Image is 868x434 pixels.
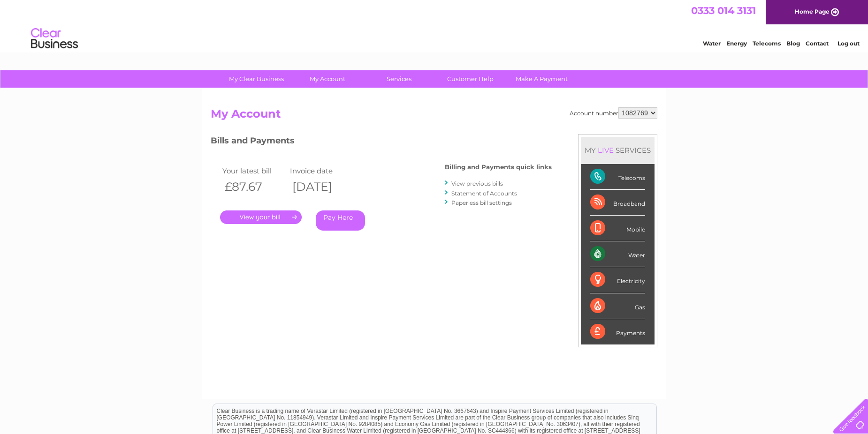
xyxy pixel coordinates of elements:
[590,293,645,319] div: Gas
[451,199,512,206] a: Paperless bill settings
[211,134,552,150] h3: Bills and Payments
[503,70,580,88] a: Make A Payment
[570,107,657,119] div: Account number
[316,210,365,231] a: Pay Here
[590,319,645,344] div: Payments
[432,70,509,88] a: Customer Help
[590,164,645,190] div: Telecoms
[726,40,747,47] a: Energy
[451,180,503,187] a: View previous bills
[220,177,288,196] th: £87.67
[30,24,78,53] img: logo.png
[445,164,552,171] h4: Billing and Payments quick links
[581,137,655,164] div: MY SERVICES
[218,70,295,88] a: My Clear Business
[590,216,645,241] div: Mobile
[590,190,645,216] div: Broadband
[213,5,656,45] div: Clear Business is a trading name of Verastar Limited (registered in [GEOGRAPHIC_DATA] No. 3667643...
[211,107,657,125] h2: My Account
[360,70,438,88] a: Services
[451,190,517,197] a: Statement of Accounts
[806,40,829,47] a: Contact
[220,165,288,177] td: Your latest bill
[289,70,366,88] a: My Account
[691,5,756,16] a: 0333 014 3131
[703,40,721,47] a: Water
[786,40,800,47] a: Blog
[596,146,616,155] div: LIVE
[590,241,645,267] div: Water
[838,40,860,47] a: Log out
[590,267,645,293] div: Electricity
[288,177,355,196] th: [DATE]
[220,210,302,224] a: .
[288,165,355,177] td: Invoice date
[753,40,781,47] a: Telecoms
